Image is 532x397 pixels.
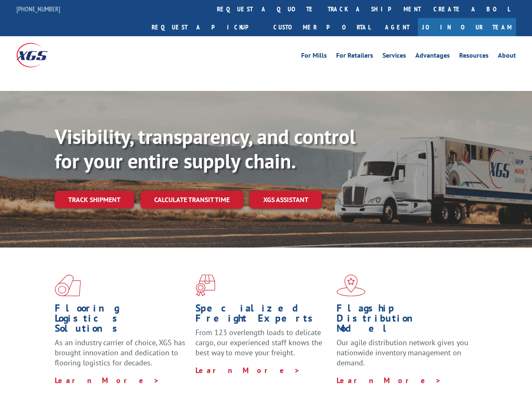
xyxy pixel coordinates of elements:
a: Join Our Team [418,18,516,36]
a: Resources [459,52,489,61]
h1: Specialized Freight Experts [195,303,330,328]
a: For Mills [301,52,327,61]
h1: Flagship Distribution Model [337,303,471,338]
h1: Flooring Logistics Solutions [55,303,189,338]
a: Learn More > [337,376,441,385]
a: Customer Portal [267,18,377,36]
p: From 123 overlength loads to delicate cargo, our experienced staff knows the best way to move you... [195,328,330,365]
a: Calculate transit time [141,191,243,209]
b: Visibility, transparency, and control for your entire supply chain. [55,123,356,174]
a: Advantages [415,52,450,61]
a: Track shipment [55,191,134,208]
a: Agent [377,18,418,36]
a: Learn More > [195,365,300,375]
img: xgs-icon-total-supply-chain-intelligence-red [55,274,81,296]
img: xgs-icon-focused-on-flooring-red [195,274,215,296]
a: About [498,52,516,61]
span: As an industry carrier of choice, XGS has brought innovation and dedication to flooring logistics... [55,338,185,368]
span: Our agile distribution network gives you nationwide inventory management on demand. [337,338,468,368]
img: xgs-icon-flagship-distribution-model-red [337,274,366,296]
a: XGS ASSISTANT [250,191,322,209]
a: [PHONE_NUMBER] [16,5,60,13]
a: Services [382,52,406,61]
a: Learn More > [55,376,160,385]
a: Request a pickup [145,18,267,36]
a: For Retailers [336,52,373,61]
